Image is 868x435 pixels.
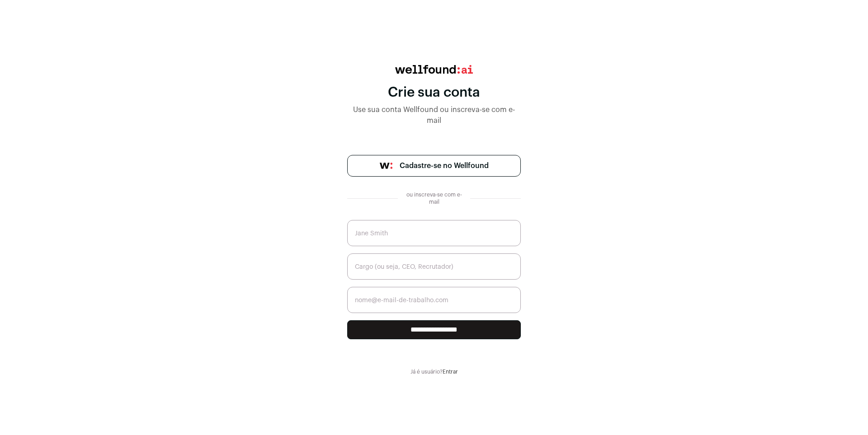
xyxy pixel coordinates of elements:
[347,287,521,313] input: nome@e-mail-de-trabalho.com
[395,65,473,74] img: bem encontrado:ai
[410,369,443,374] font: Já é usuário?
[388,86,480,99] font: Crie sua conta
[443,369,458,374] a: Entrar
[406,192,462,205] font: ou inscreva-se com e-mail
[347,220,521,246] input: Jane Smith
[400,162,489,169] font: Cadastre-se no Wellfound
[347,155,521,177] a: Cadastre-se no Wellfound
[353,106,515,124] font: Use sua conta Wellfound ou inscreva-se com e-mail
[380,163,392,169] img: wellfound-symbol-flush-black-fb3c872781a75f747ccb3a119075da62bfe97bd399995f84a933054e44a575c4.png
[347,253,521,280] input: Cargo (ou seja, CEO, Recrutador)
